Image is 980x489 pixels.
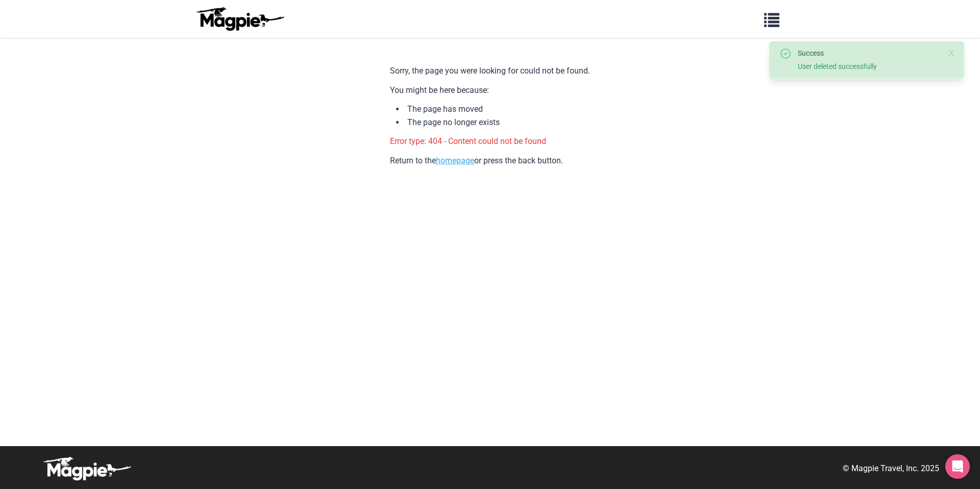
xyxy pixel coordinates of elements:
[390,84,590,97] p: You might be here because:
[390,64,590,78] p: Sorry, the page you were looking for could not be found.
[396,116,590,129] li: The page no longer exists
[948,47,954,60] button: Close
[194,7,286,31] img: logo-ab69f6fb50320c5b225c76a69d11143b.png
[945,454,970,479] div: Open Intercom Messenger
[798,61,935,72] div: User deleted successfully
[436,156,474,165] a: homepage
[843,462,939,475] p: © Magpie Travel, Inc. 2025
[390,154,590,167] p: Return to the or press the back button.
[390,135,590,148] p: Error type: 404 - Content could not be found
[396,103,590,116] li: The page has moved
[41,456,133,481] img: logo-white-d94fa1abed81b67a048b3d0f0ab5b955.png
[798,47,935,59] div: Success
